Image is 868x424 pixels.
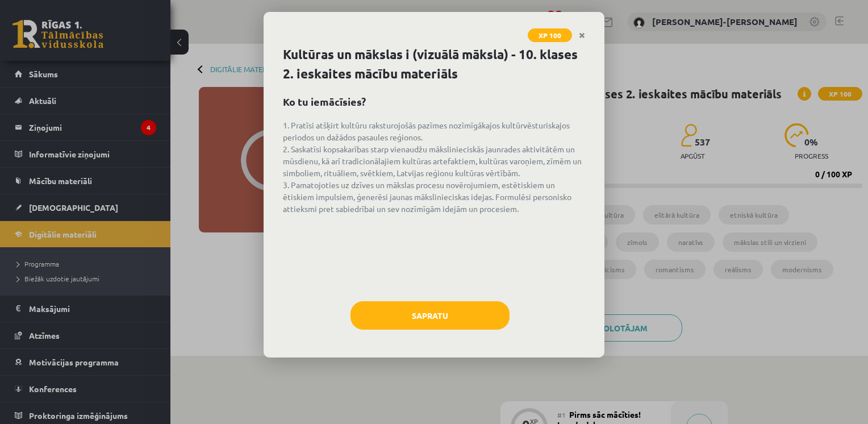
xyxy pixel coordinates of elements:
[283,94,585,109] h2: Ko tu iemācīsies?
[283,45,585,84] h1: Kultūras un mākslas i (vizuālā māksla) - 10. klases 2. ieskaites mācību materiāls
[528,28,572,42] span: XP 100
[283,119,585,215] p: 1. Pratīsi atšķirt kultūru raksturojošās pazīmes nozīmīgākajos kultūrvēsturiskajos periodos un da...
[572,24,592,47] a: Close
[350,301,510,330] button: Sapratu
